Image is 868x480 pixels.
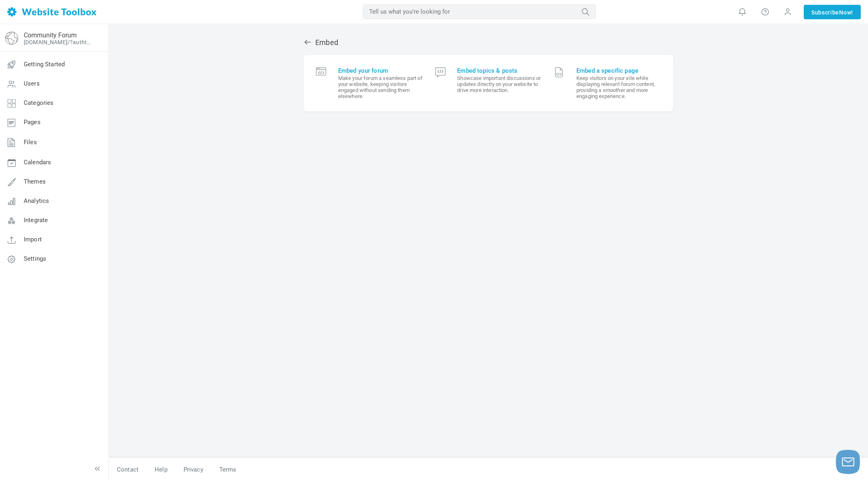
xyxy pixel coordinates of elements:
[24,197,49,204] span: Analytics
[147,463,176,477] a: Help
[338,75,423,99] small: Make your forum a seamless part of your website, keeping visitors engaged without sending them el...
[24,118,41,126] span: Pages
[109,463,147,477] a: Contact
[429,61,548,105] a: Embed topics & posts Showcase important discussions or updates directly on your website to drive ...
[211,463,237,477] a: Terms
[24,217,48,224] span: Integrate
[24,139,37,146] span: Files
[24,236,42,243] span: Import
[24,61,65,68] span: Getting Started
[5,32,18,45] img: globe-icon.png
[457,75,542,93] small: Showcase important discussions or updates directly on your website to drive more interaction.
[24,255,46,262] span: Settings
[24,159,51,166] span: Calendars
[363,4,596,19] input: Tell us what you're looking for
[576,75,661,99] small: Keep visitors on your site while displaying relevant forum content, providing a smoother and more...
[338,67,423,74] span: Embed your forum
[24,178,46,185] span: Themes
[576,67,661,74] span: Embed a specific page
[839,8,853,17] span: Now!
[836,450,860,474] button: Launch chat
[310,61,429,105] a: Embed your forum Make your forum a seamless part of your website, keeping visitors engaged withou...
[24,31,77,39] a: Community Forum
[804,5,861,19] a: SubscribeNow!
[24,99,54,106] span: Categories
[24,39,94,45] a: [DOMAIN_NAME]/?authtoken=9ac66dc17cdde635731fd29dc8434852&rememberMe=1
[304,38,673,47] h2: Embed
[176,463,211,477] a: Privacy
[548,61,667,105] a: Embed a specific page Keep visitors on your site while displaying relevant forum content, providi...
[24,80,40,87] span: Users
[457,67,542,74] span: Embed topics & posts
